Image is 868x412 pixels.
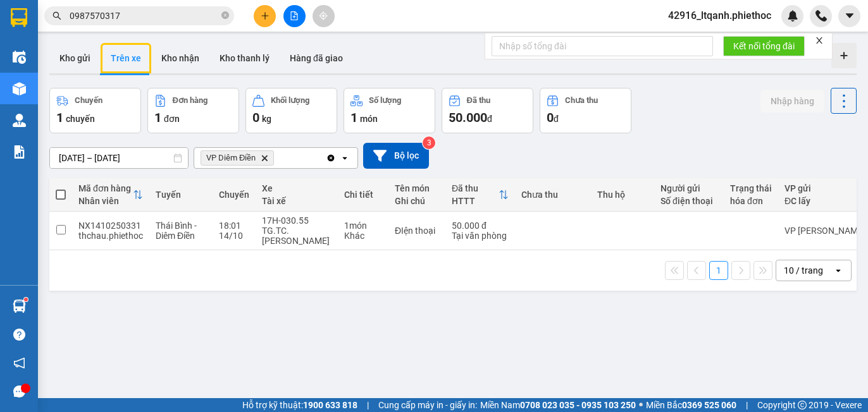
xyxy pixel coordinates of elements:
input: Tìm tên, số ĐT hoặc mã đơn [70,9,219,23]
svg: open [340,153,350,163]
div: Thu hộ [597,190,648,200]
svg: Clear all [326,153,336,163]
div: Khối lượng [271,96,309,105]
div: thchau.phiethoc [78,231,143,241]
button: Trên xe [101,43,151,73]
span: Hỗ trợ kỹ thuật: [242,398,357,412]
span: 50.000 [449,110,487,125]
span: VP Diêm Điền, close by backspace [201,150,274,166]
div: Tên món [395,183,439,193]
span: 1 [350,110,357,125]
div: Mã đơn hàng [78,183,133,193]
div: VP gửi [784,183,857,193]
div: Đơn hàng [173,96,208,105]
div: hóa đơn [730,196,772,206]
div: 1 món [344,221,382,231]
span: Thái Bình - Diêm Điền [156,221,197,241]
span: file-add [290,11,299,20]
button: Hàng đã giao [280,43,353,73]
span: món [360,114,378,124]
div: Nhân viên [78,196,133,206]
span: Miền Bắc [646,398,736,412]
span: message [13,385,25,397]
button: aim [313,5,335,27]
img: solution-icon [13,145,26,159]
button: Kết nối tổng đài [723,36,805,56]
div: Tạo kho hàng mới [831,43,857,68]
div: Xe [262,183,332,193]
button: Khối lượng0kg [245,88,337,133]
span: chuyến [66,114,95,124]
strong: 0369 525 060 [682,400,736,410]
div: 17H-030.55 [262,215,332,226]
span: | [746,398,748,412]
div: 50.000 đ [452,221,509,231]
span: close [815,36,824,45]
input: Nhập số tổng đài [492,36,713,56]
div: 18:01 [219,221,249,231]
img: warehouse-icon [13,114,26,127]
th: Toggle SortBy [445,178,515,212]
sup: 3 [423,136,435,149]
svg: open [833,265,843,276]
span: Miền Nam [480,398,636,412]
div: TG.TC.[PERSON_NAME] [262,226,332,246]
img: logo-vxr [11,8,27,27]
div: Khác [344,231,382,241]
span: 0 [547,110,554,125]
button: plus [254,5,276,27]
div: Tuyến [156,190,206,200]
button: Bộ lọc [363,143,429,169]
img: icon-new-feature [787,10,798,21]
img: phone-icon [815,10,827,21]
span: 1 [154,110,161,125]
div: Số điện thoại [660,196,717,206]
span: đơn [164,114,180,124]
button: Đã thu50.000đ [442,88,533,133]
sup: 1 [24,298,28,301]
button: Đơn hàng1đơn [147,88,239,133]
button: caret-down [838,5,860,27]
span: đ [554,114,559,124]
span: 0 [252,110,259,125]
span: search [53,11,61,20]
span: VP Diêm Điền [206,153,256,163]
img: warehouse-icon [13,51,26,64]
span: aim [319,11,328,20]
div: Số lượng [369,96,401,105]
span: close-circle [221,10,229,22]
button: Kho gửi [49,43,101,73]
button: Kho nhận [151,43,209,73]
button: 1 [709,261,728,280]
strong: 1900 633 818 [303,400,357,410]
span: Kết nối tổng đài [733,39,795,53]
button: file-add [283,5,306,27]
button: Nhập hàng [760,90,824,112]
span: ⚪️ [639,403,643,408]
input: Selected VP Diêm Điền. [276,152,278,164]
span: plus [261,11,270,20]
strong: 0708 023 035 - 0935 103 250 [520,400,636,410]
button: Kho thanh lý [209,43,280,73]
img: warehouse-icon [13,82,26,95]
span: đ [487,114,492,124]
span: 1 [56,110,63,125]
div: HTTT [452,196,499,206]
div: Chi tiết [344,190,382,200]
input: Select a date range. [50,148,188,168]
div: Chưa thu [565,96,598,105]
span: notification [13,357,25,369]
span: close-circle [221,11,229,19]
span: caret-down [844,10,855,21]
div: 14/10 [219,231,249,241]
span: question-circle [13,329,25,341]
div: Ghi chú [395,196,439,206]
div: Tài xế [262,196,332,206]
img: warehouse-icon [13,300,26,313]
button: Chuyến1chuyến [49,88,141,133]
div: Chuyến [75,96,102,105]
th: Toggle SortBy [72,178,149,212]
div: ĐC lấy [784,196,857,206]
div: ĐIện thoại [395,226,439,236]
div: VP [PERSON_NAME] [784,226,867,236]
